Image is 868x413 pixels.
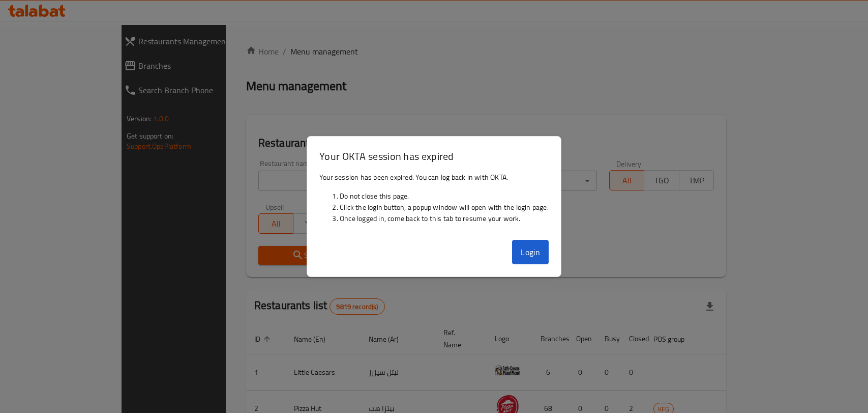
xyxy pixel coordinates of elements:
div: Your session has been expired. You can log back in with OKTA. [307,168,561,236]
h3: Your OKTA session has expired [319,149,549,163]
button: Login [512,240,549,264]
li: Do not close this page. [340,190,549,202]
li: Click the login button, a popup window will open with the login page. [340,202,549,213]
li: Once logged in, come back to this tab to resume your work. [340,213,549,224]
